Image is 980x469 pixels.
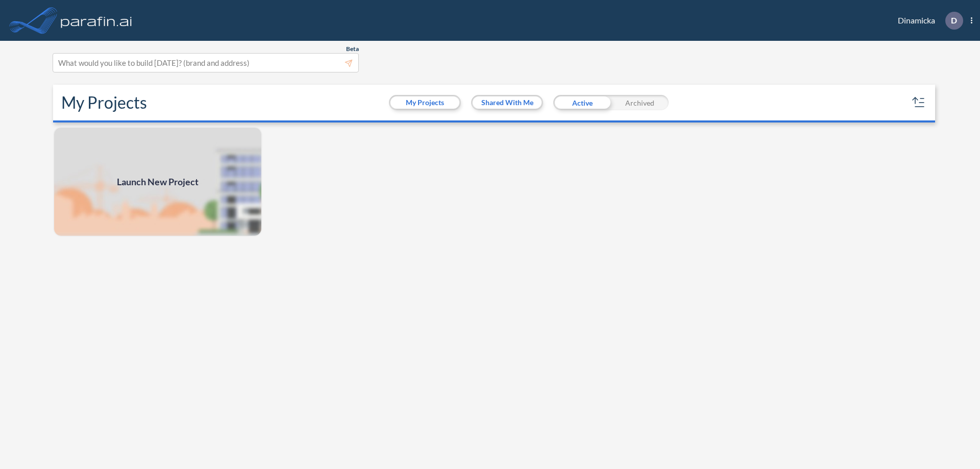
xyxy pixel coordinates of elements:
[553,95,611,110] div: Active
[59,10,134,31] img: logo
[53,127,262,237] img: add
[117,175,199,189] span: Launch New Project
[611,95,669,110] div: Archived
[911,94,927,111] button: sort
[473,96,542,109] button: Shared With Me
[346,45,359,53] span: Beta
[53,127,262,237] a: Launch New Project
[883,12,972,30] div: Dinamicka
[61,93,147,112] h2: My Projects
[951,16,957,25] p: D
[390,96,459,109] button: My Projects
